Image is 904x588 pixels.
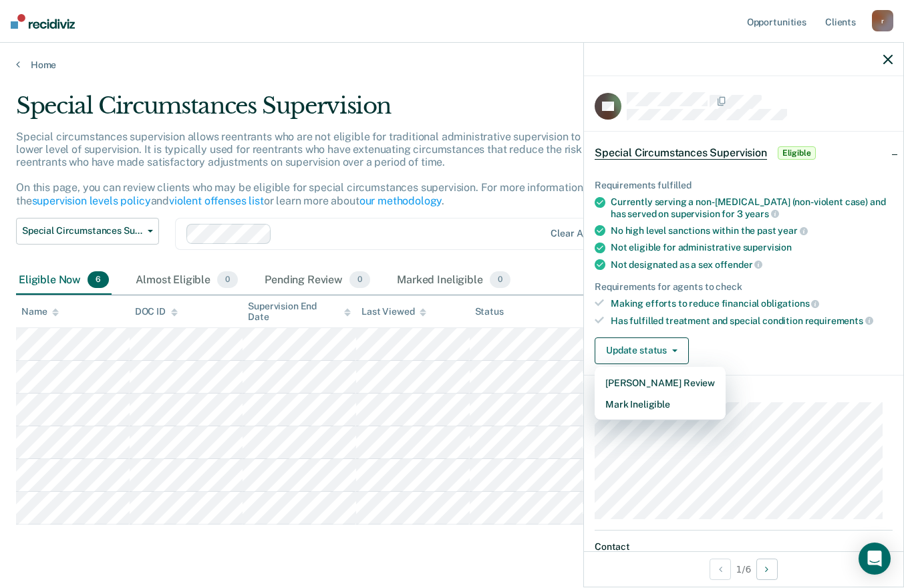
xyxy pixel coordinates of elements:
button: [PERSON_NAME] Review [595,372,726,394]
div: Not eligible for administrative [611,242,893,253]
span: Eligible [778,146,816,160]
button: Next Opportunity [756,559,778,580]
span: 0 [490,271,510,289]
a: Home [16,59,888,71]
div: Requirements fulfilled [595,180,893,191]
span: Special Circumstances Supervision [595,146,767,160]
span: year [778,225,807,236]
span: obligations [761,298,819,309]
span: 0 [349,271,370,289]
div: Has fulfilled treatment and special condition [611,315,893,327]
div: Currently serving a non-[MEDICAL_DATA] (non-violent case) and has served on supervision for 3 [611,196,893,219]
div: Status [475,306,504,317]
div: Supervision End Date [248,301,351,323]
span: 6 [88,271,109,289]
dt: Contact [595,541,893,553]
a: supervision levels policy [32,194,151,207]
span: years [745,208,779,219]
span: supervision [743,242,792,253]
button: Mark Ineligible [595,394,726,415]
span: requirements [805,315,873,326]
div: 1 / 6 [584,551,903,587]
span: Special Circumstances Supervision [22,225,142,237]
div: Requirements for agents to check [595,281,893,293]
div: r [872,10,893,31]
p: Special circumstances supervision allows reentrants who are not eligible for traditional administ... [16,130,672,207]
div: No high level sanctions within the past [611,225,893,237]
div: Marked Ineligible [394,266,513,295]
div: Clear agents [551,228,607,239]
div: Last Viewed [361,306,426,317]
a: our methodology [359,194,442,207]
button: Previous Opportunity [710,559,731,580]
div: Eligible Now [16,266,112,295]
a: violent offenses list [169,194,264,207]
button: Update status [595,337,689,364]
div: DOC ID [135,306,178,317]
div: Not designated as a sex [611,259,893,271]
span: offender [715,259,763,270]
dt: Supervision [595,386,893,398]
div: Open Intercom Messenger [859,543,891,575]
div: Pending Review [262,266,373,295]
img: Recidiviz [11,14,75,29]
div: Special Circumstances SupervisionEligible [584,132,903,174]
span: 0 [217,271,238,289]
div: Almost Eligible [133,266,241,295]
div: Special Circumstances Supervision [16,92,694,130]
div: Name [21,306,59,317]
div: Making efforts to reduce financial [611,297,893,309]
